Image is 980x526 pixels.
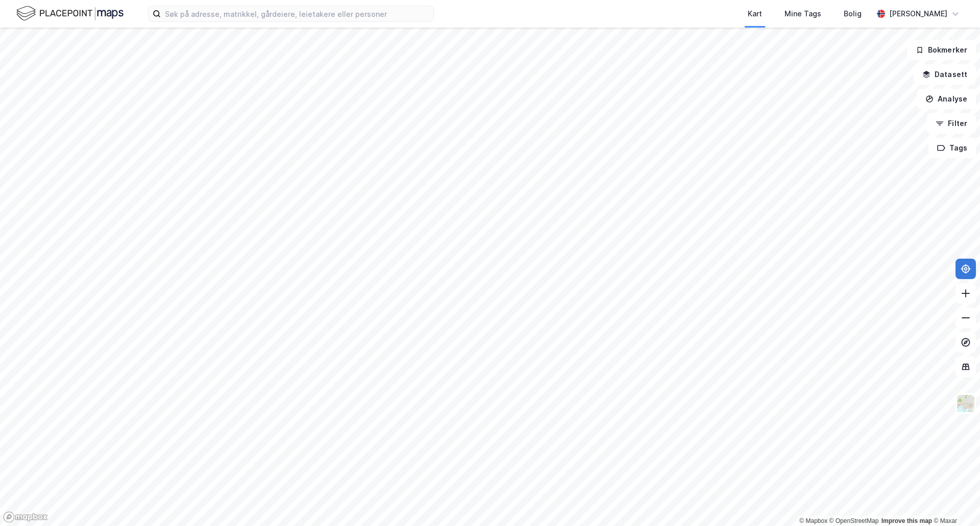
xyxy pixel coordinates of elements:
[929,477,980,526] iframe: Chat Widget
[956,394,975,413] img: Z
[16,5,124,22] img: logo.f888ab2527a4732fd821a326f86c7f29.svg
[907,40,976,60] button: Bokmerker
[161,6,433,21] input: Søk på adresse, matrikkel, gårdeiere, leietakere eller personer
[881,517,932,524] a: Improve this map
[844,8,862,20] div: Bolig
[914,64,976,85] button: Datasett
[917,89,976,109] button: Analyse
[929,477,980,526] div: Kontrollprogram for chat
[928,138,976,158] button: Tags
[748,8,762,20] div: Kart
[889,8,947,20] div: [PERSON_NAME]
[785,8,821,20] div: Mine Tags
[829,517,879,524] a: OpenStreetMap
[3,511,48,523] a: Mapbox homepage
[927,113,976,134] button: Filter
[799,517,827,524] a: Mapbox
